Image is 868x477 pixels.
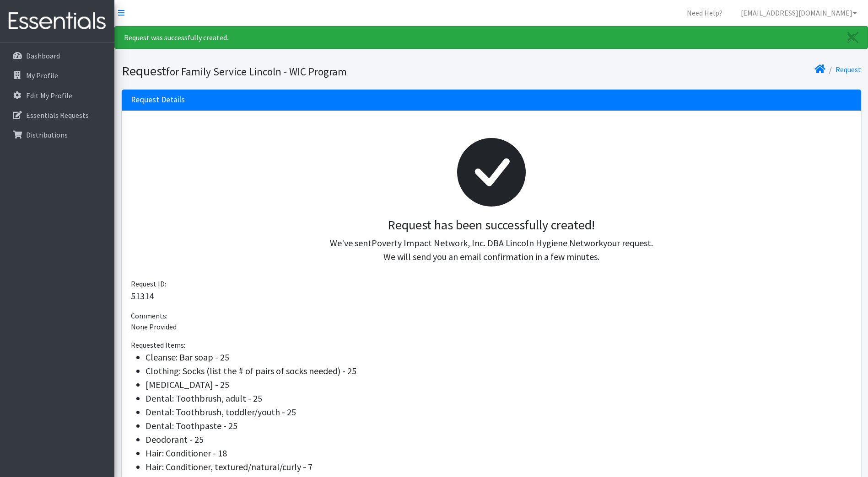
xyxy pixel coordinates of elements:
[146,364,852,378] li: Clothing: Socks (list the # of pairs of socks needed) - 25
[138,217,845,233] h3: Request has been successfully created!
[131,340,185,350] span: Requested Items:
[4,47,111,65] a: Dashboard
[146,405,852,419] li: Dental: Toothbrush, toddler/youth - 25
[138,236,845,264] p: We've sent your request. We will send you an email confirmation in a few minutes.
[131,289,852,303] p: 51314
[131,95,185,105] h3: Request Details
[372,237,603,249] span: Poverty Impact Network, Inc. DBA Lincoln Hygiene Network
[146,378,852,392] li: [MEDICAL_DATA] - 25
[131,279,166,288] span: Request ID:
[131,322,177,331] span: None Provided
[146,460,852,474] li: Hair: Conditioner, textured/natural/curly - 7
[146,419,852,433] li: Dental: Toothpaste - 25
[146,446,852,460] li: Hair: Conditioner - 18
[733,4,864,22] a: [EMAIL_ADDRESS][DOMAIN_NAME]
[838,26,868,48] a: Close
[26,51,60,60] p: Dashboard
[26,111,89,120] p: Essentials Requests
[166,65,347,78] small: for Family Service Lincoln - WIC Program
[146,433,852,446] li: Deodorant - 25
[122,63,488,79] h1: Request
[146,392,852,405] li: Dental: Toothbrush, adult - 25
[836,65,861,74] a: Request
[4,66,111,85] a: My Profile
[114,26,868,49] div: Request was successfully created.
[4,6,111,37] img: HumanEssentials
[679,4,730,22] a: Need Help?
[26,71,58,80] p: My Profile
[26,91,72,100] p: Edit My Profile
[4,126,111,144] a: Distributions
[4,86,111,105] a: Edit My Profile
[26,130,68,139] p: Distributions
[4,106,111,124] a: Essentials Requests
[131,311,167,320] span: Comments:
[146,350,852,364] li: Cleanse: Bar soap - 25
